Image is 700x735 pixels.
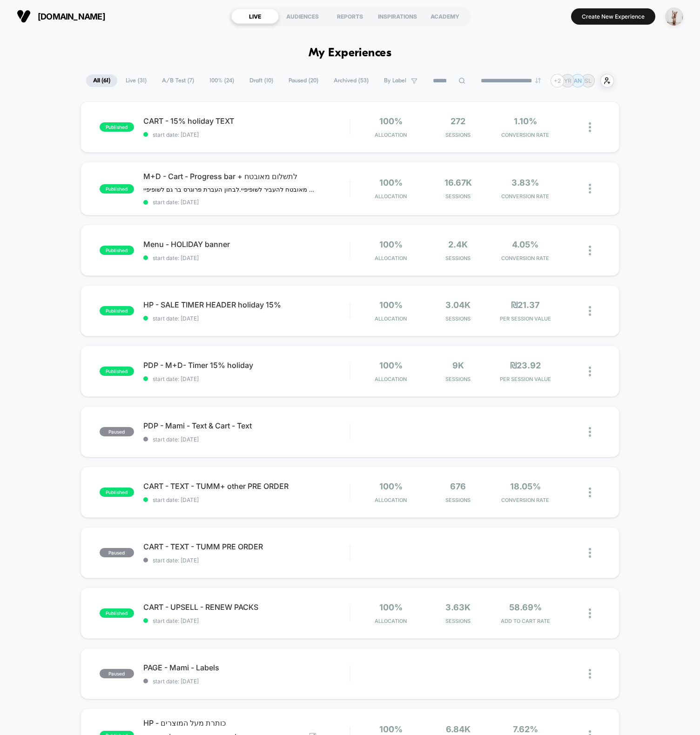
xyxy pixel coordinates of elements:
span: start date: [DATE] [143,557,350,564]
img: close [589,122,591,132]
span: 676 [450,481,466,491]
span: All ( 61 ) [86,74,117,87]
span: PER SESSION VALUE [494,376,556,382]
span: M+D - Cart - Progress bar + לתשלום מאובטח [143,172,350,181]
span: 100% [379,602,403,612]
span: 3.63k [445,602,471,612]
span: Paused ( 20 ) [282,74,325,87]
span: Sessions [427,376,489,382]
span: 16.67k [444,178,472,187]
span: PDP - M+D- Timer 15% holiday [143,361,350,370]
span: 100% [379,361,403,370]
span: Sessions [427,497,489,503]
div: AUDIENCES [279,9,326,24]
span: 3.83% [512,178,539,187]
span: paused [100,669,134,678]
span: A/B Test ( 7 ) [155,74,201,87]
div: INSPIRATIONS [374,9,421,24]
span: 3.04k [445,300,471,310]
span: start date: [DATE] [143,496,350,503]
div: LIVE [231,9,279,24]
span: CONVERSION RATE [494,193,556,200]
span: published [100,246,134,255]
span: Sessions [427,618,489,624]
span: paused [100,548,134,557]
img: close [589,306,591,316]
span: published [100,306,134,315]
span: Sessions [427,315,489,322]
span: published [100,184,134,194]
span: start date: [DATE] [143,678,350,685]
span: Archived ( 53 ) [327,74,376,87]
span: CONVERSION RATE [494,132,556,138]
span: HP - SALE TIMER HEADER holiday 15% [143,300,350,309]
button: [DOMAIN_NAME] [14,9,108,24]
span: start date: [DATE] [143,131,350,138]
span: start date: [DATE] [143,375,350,382]
img: ppic [665,7,683,26]
span: Allocation [375,315,407,322]
span: Allocation [375,132,407,138]
span: 100% [379,481,403,491]
span: HP - כותרת מעל המוצרים [143,718,350,728]
span: ADD TO CART RATE [494,618,556,624]
span: Allocation [375,376,407,382]
img: close [589,488,591,497]
span: CART - TEXT - TUMM PRE ORDER [143,542,350,551]
span: CART - TEXT - TUMM+ other PRE ORDER [143,481,350,491]
img: close [589,246,591,255]
span: start date: [DATE] [143,315,350,322]
span: start date: [DATE] [143,617,350,624]
span: 9k [452,361,464,370]
span: 6.84k [446,724,471,734]
span: 272 [451,116,465,126]
img: close [589,427,591,437]
img: close [589,367,591,376]
span: Draft ( 10 ) [242,74,280,87]
span: CONVERSION RATE [494,497,556,503]
span: 4.05% [512,240,538,249]
span: 100% [379,300,403,310]
span: PAGE - Mami - Labels [143,663,350,672]
span: PER SESSION VALUE [494,315,556,322]
span: Live ( 31 ) [119,74,154,87]
span: Sessions [427,255,489,261]
img: end [535,78,541,83]
p: SL [585,77,592,84]
span: תשלום מאובטח להעביר לשופיפיי.לבחון העברת פרוגרס בר גם לשופיפיי [143,186,316,193]
span: 1.10% [514,116,537,126]
span: By Label [384,77,406,84]
img: close [589,548,591,558]
span: Allocation [375,255,407,261]
span: ₪23.92 [510,361,541,370]
img: close [589,608,591,618]
span: Menu - HOLIDAY banner [143,240,350,249]
span: 100% [379,178,403,187]
span: CART - 15% holiday TEXT [143,116,350,126]
button: Create New Experience [571,8,655,25]
span: start date: [DATE] [143,436,350,443]
span: 7.62% [513,724,538,734]
span: 100% [379,724,403,734]
img: Visually logo [17,9,31,23]
span: 100% [379,240,403,249]
span: published [100,122,134,132]
span: published [100,488,134,497]
span: paused [100,427,134,436]
img: close [589,184,591,194]
span: 2.4k [448,240,468,249]
span: CART - UPSELL - RENEW PACKS [143,602,350,612]
span: ₪21.37 [511,300,539,310]
span: 100% [379,116,403,126]
h1: My Experiences [309,47,392,60]
span: CONVERSION RATE [494,255,556,261]
span: start date: [DATE] [143,254,350,261]
span: PDP - Mami - Text & Cart - Text [143,421,350,430]
button: ppic [662,7,686,26]
span: published [100,608,134,618]
span: Allocation [375,497,407,503]
span: 100% ( 24 ) [202,74,241,87]
div: REPORTS [326,9,374,24]
div: ACADEMY [421,9,469,24]
span: Sessions [427,132,489,138]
